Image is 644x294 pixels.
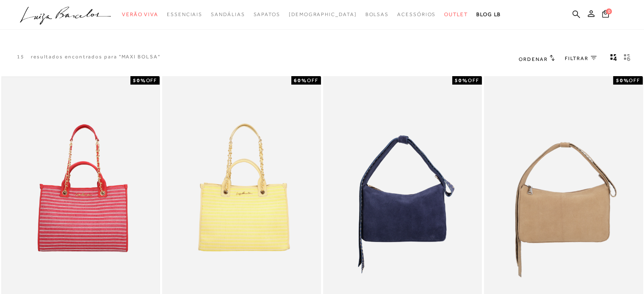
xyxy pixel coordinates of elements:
[600,9,611,21] button: 0
[122,11,158,17] span: Verão Viva
[289,11,357,17] span: [DEMOGRAPHIC_DATA]
[253,7,280,22] a: categoryNavScreenReaderText
[133,77,146,83] strong: 50%
[17,53,25,60] p: 15
[476,11,501,17] span: BLOG LB
[167,7,202,22] a: categoryNavScreenReaderText
[606,8,612,14] span: 0
[629,77,640,83] span: OFF
[397,7,436,22] a: categoryNavScreenReaderText
[211,7,245,22] a: categoryNavScreenReaderText
[365,11,389,17] span: Bolsas
[455,77,468,83] strong: 50%
[365,7,389,22] a: categoryNavScreenReaderText
[211,11,245,17] span: Sandálias
[444,11,468,17] span: Outlet
[444,7,468,22] a: categoryNavScreenReaderText
[122,7,158,22] a: categoryNavScreenReaderText
[468,77,479,83] span: OFF
[289,7,357,22] a: noSubCategoriesText
[307,77,318,83] span: OFF
[31,53,160,60] : resultados encontrados para "MAXI BOLSA"
[621,53,633,64] button: gridText6Desc
[565,55,589,62] span: FILTRAR
[253,11,280,17] span: Sapatos
[476,7,501,22] a: BLOG LB
[167,11,202,17] span: Essenciais
[616,77,629,83] strong: 50%
[397,11,436,17] span: Acessórios
[294,77,307,83] strong: 60%
[519,56,547,62] span: Ordenar
[608,53,619,64] button: Mostrar 4 produtos por linha
[146,77,157,83] span: OFF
